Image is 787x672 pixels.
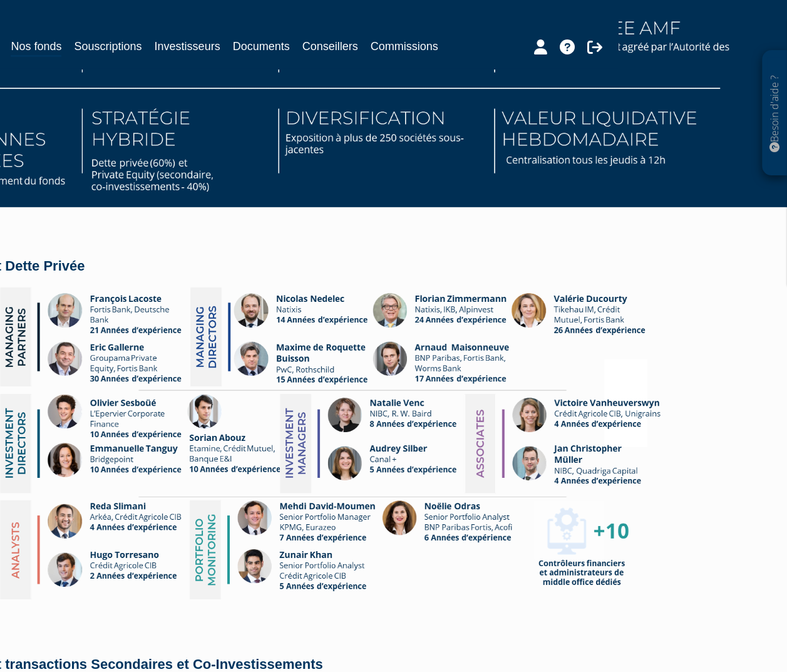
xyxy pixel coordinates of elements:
a: Souscriptions [74,38,141,55]
a: Documents [233,38,290,55]
p: Besoin d'aide ? [768,57,782,170]
a: Investisseurs [154,38,220,55]
a: Commissions [371,38,438,55]
a: Nos fonds [11,38,61,57]
a: Conseillers [302,38,358,55]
